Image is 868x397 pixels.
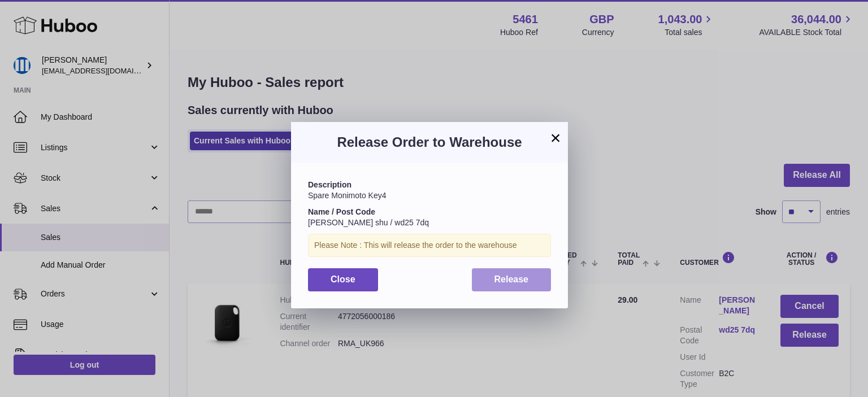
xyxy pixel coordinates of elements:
[308,180,351,189] strong: Description
[494,274,529,284] span: Release
[331,274,355,284] span: Close
[308,234,551,257] div: Please Note : This will release the order to the warehouse
[549,131,562,145] button: ×
[308,133,551,151] h3: Release Order to Warehouse
[308,268,378,291] button: Close
[308,218,429,227] span: [PERSON_NAME] shu / wd25 7dq
[308,207,375,216] strong: Name / Post Code
[308,191,387,200] span: Spare Monimoto Key4
[472,268,552,291] button: Release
